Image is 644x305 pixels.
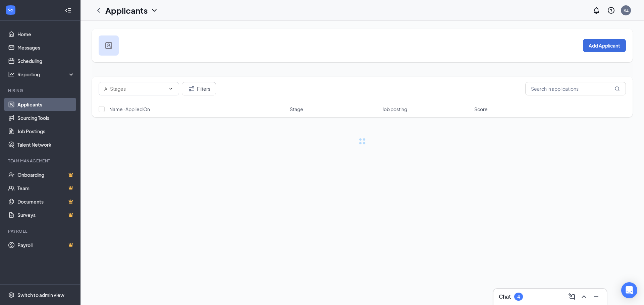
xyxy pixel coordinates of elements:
[187,85,196,93] svg: Filter
[592,6,600,14] svg: Notifications
[568,293,576,301] svg: ComposeMessage
[7,7,14,13] svg: WorkstreamLogo
[65,7,71,14] svg: Collapse
[591,291,601,302] button: Minimize
[17,71,75,78] div: Reporting
[17,208,75,222] a: SurveysCrown
[8,228,73,234] div: Payroll
[290,106,303,112] span: Stage
[8,292,15,298] svg: Settings
[592,293,600,301] svg: Minimize
[17,54,75,68] a: Scheduling
[104,85,165,92] input: All Stages
[614,86,620,91] svg: MagnifyingGlass
[109,106,150,112] span: Name · Applied On
[580,293,588,301] svg: ChevronUp
[525,82,626,95] input: Search in applications
[382,106,407,112] span: Job posting
[17,27,75,41] a: Home
[17,181,75,195] a: TeamCrown
[499,293,511,300] h3: Chat
[624,7,629,13] div: KZ
[8,88,73,93] div: Hiring
[150,6,158,14] svg: ChevronDown
[17,195,75,208] a: DocumentsCrown
[607,6,615,14] svg: QuestionInfo
[474,106,488,112] span: Score
[17,292,64,298] div: Switch to admin view
[17,98,75,111] a: Applicants
[8,71,15,78] svg: Analysis
[567,291,577,302] button: ComposeMessage
[105,5,148,16] h1: Applicants
[579,291,589,302] button: ChevronUp
[17,125,75,138] a: Job Postings
[95,6,103,14] svg: ChevronLeft
[8,158,73,164] div: Team Management
[621,282,637,298] div: Open Intercom Messenger
[182,82,216,95] button: Filter Filters
[17,41,75,54] a: Messages
[105,42,112,49] img: user icon
[17,138,75,151] a: Talent Network
[583,39,626,52] button: Add Applicant
[17,111,75,125] a: Sourcing Tools
[168,86,173,91] svg: ChevronDown
[17,168,75,181] a: OnboardingCrown
[517,294,520,300] div: 4
[17,238,75,252] a: PayrollCrown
